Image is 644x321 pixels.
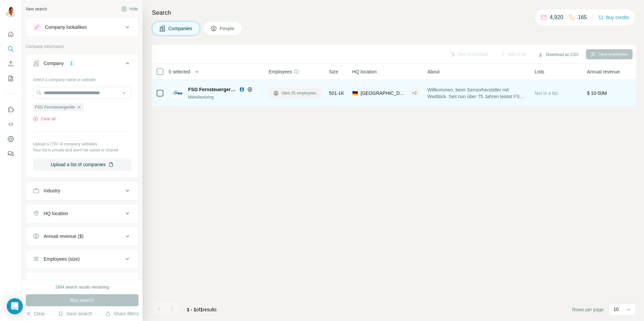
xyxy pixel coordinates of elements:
[26,274,138,290] button: Technologies
[44,256,79,262] div: Employees (size)
[44,187,60,194] div: Industry
[44,278,71,285] div: Technologies
[169,68,190,75] span: 0 selected
[26,44,139,50] p: Company information
[58,310,92,317] button: Save search
[5,148,16,160] button: Feedback
[427,68,440,75] span: About
[200,307,203,312] span: 1
[535,68,544,75] span: Lists
[572,306,604,313] span: Rows per page
[187,307,196,312] span: 1 - 1
[26,251,138,267] button: Employees (size)
[26,310,45,317] button: Clear
[44,233,84,240] div: Annual revenue ($)
[5,133,16,145] button: Dashboard
[26,19,138,35] button: Company lookalikes
[44,210,68,217] div: HQ location
[329,90,344,97] span: 501-1K
[220,25,235,32] span: People
[427,86,527,100] span: Willkommen, beim Sensorhersteller mit Weitblick. Seit nun über 75 Jahren leistet FSG Fernsteuerge...
[26,6,47,12] div: New search
[33,141,131,147] p: Upload a CSV of company websites.
[152,8,636,17] h4: Search
[587,90,607,96] span: $ 10-50M
[533,50,583,60] button: Download as CSV
[33,116,56,122] button: Clear all
[5,7,16,17] img: Avatar
[550,13,563,21] p: 4,920
[329,68,338,75] span: Size
[188,86,236,93] span: FSG Fernsteuergeräte
[269,88,321,98] button: View 25 employees
[33,158,131,171] button: Upload a list of companies
[117,4,143,14] button: Hide
[26,183,138,199] button: Industry
[172,88,183,99] img: Logo of FSG Fernsteuergeräte
[26,205,138,221] button: HQ location
[5,118,16,130] button: Use Surfe API
[5,28,16,40] button: Quick start
[5,72,16,84] button: My lists
[239,87,245,92] img: LinkedIn logo
[44,60,64,67] div: Company
[26,55,138,74] button: Company1
[55,284,109,290] div: 1904 search results remaining
[587,68,620,75] span: Annual revenue
[352,68,377,75] span: HQ location
[168,25,193,32] span: Companies
[5,43,16,55] button: Search
[361,90,407,97] span: [GEOGRAPHIC_DATA], [GEOGRAPHIC_DATA]
[281,90,316,96] span: View 25 employees
[187,307,217,312] span: results
[352,90,358,97] span: 🇩🇪
[26,228,138,244] button: Annual revenue ($)
[5,58,16,70] button: Enrich CSV
[33,74,131,83] div: Select a company name or website
[188,94,261,100] div: Manufacturing
[196,307,200,312] span: of
[613,306,619,313] p: 10
[578,13,587,21] p: 165
[598,13,629,22] button: Buy credits
[535,90,558,96] span: Not in a list
[68,60,75,66] div: 1
[409,90,419,96] div: + 3
[35,104,75,110] span: FSG Fernsteuergeräte
[5,104,16,116] button: Use Surfe on LinkedIn
[7,298,23,314] div: Open Intercom Messenger
[33,147,131,153] p: Your list is private and won't be saved or shared.
[269,68,292,75] span: Employees
[105,310,139,317] button: Share filters
[45,24,87,30] div: Company lookalikes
